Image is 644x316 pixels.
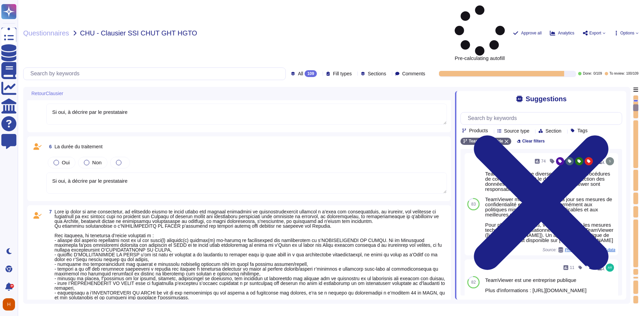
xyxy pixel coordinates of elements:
[46,172,447,194] textarea: Si oui, à décrire par le prestataire
[55,209,446,315] span: Lore ip dolor si ame consectetur, ad elitseddo eiusmo te incid utlabo etd magnaal enimadmini ve q...
[521,31,542,35] span: Approve all
[464,112,622,124] input: Search by keywords
[402,71,425,76] span: Comments
[583,72,592,75] span: Done:
[31,91,63,96] span: RetourClausier
[550,30,574,36] button: Analytics
[589,31,601,35] span: Export
[80,30,197,36] span: CHU - Clausier SSI CHUT GHT HGTO
[513,30,542,36] button: Approve all
[471,280,476,284] span: 82
[620,31,634,35] span: Options
[10,284,14,288] div: 9+
[606,264,614,272] img: user
[606,157,614,165] img: user
[298,71,303,76] span: All
[46,104,447,125] textarea: Si oui, à décrire par le prestataire
[23,30,69,36] span: Questionnaires
[46,144,52,149] span: 6
[3,298,15,311] img: user
[626,72,639,75] span: 100 / 109
[455,5,505,61] span: Pre-calculating autofill
[1,297,20,312] button: user
[55,144,103,149] span: La durée du traitement
[610,72,625,75] span: To review:
[333,71,352,76] span: Fill types
[368,71,386,76] span: Sections
[92,160,102,165] span: Non
[471,202,476,206] span: 83
[305,70,317,77] div: 109
[558,31,574,35] span: Analytics
[62,160,70,165] span: Oui
[27,68,286,80] input: Search by keywords
[594,72,602,75] span: 0 / 109
[46,209,52,214] span: 7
